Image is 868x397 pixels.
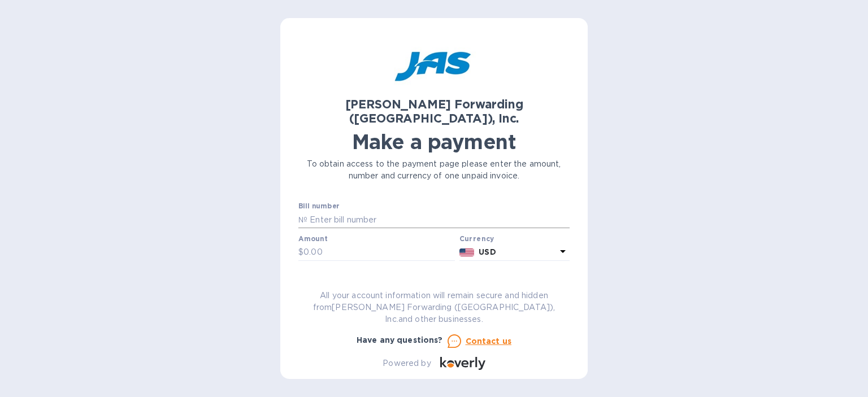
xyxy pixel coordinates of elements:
input: 0.00 [303,244,455,261]
img: USD [459,248,475,256]
input: Enter bill number [307,211,570,228]
h1: Make a payment [298,130,570,154]
label: Bill number [298,203,339,210]
p: Powered by [383,357,431,369]
b: [PERSON_NAME] Forwarding ([GEOGRAPHIC_DATA]), Inc. [345,97,523,125]
b: Currency [459,234,494,243]
p: № [298,214,307,226]
p: To obtain access to the payment page please enter the amount, number and currency of one unpaid i... [298,158,570,182]
p: All your account information will remain secure and hidden from [PERSON_NAME] Forwarding ([GEOGRA... [298,290,570,325]
u: Contact us [466,337,512,346]
label: Amount [298,235,327,242]
p: $ [298,246,303,258]
b: USD [479,247,496,256]
b: Have any questions? [357,335,443,344]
